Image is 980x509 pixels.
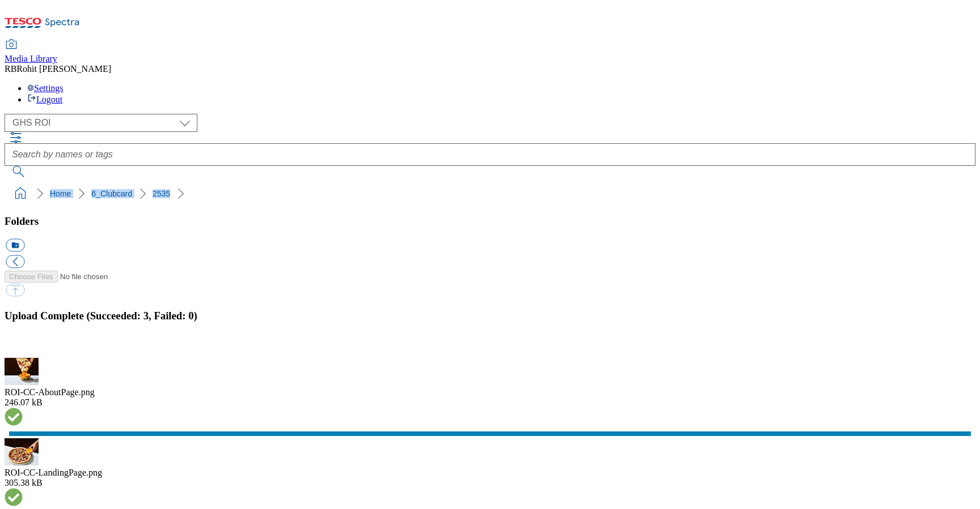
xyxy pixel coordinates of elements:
[153,189,170,198] a: 2535
[91,189,132,198] a: 6_Clubcard
[5,438,39,465] img: preview
[27,95,62,104] a: Logout
[5,468,975,478] div: ROI-CC-LandingPage.png
[5,397,975,408] div: 246.07 kB
[5,215,975,228] h3: Folders
[5,54,57,63] span: Media Library
[16,64,111,74] span: Rohit [PERSON_NAME]
[27,83,64,93] a: Settings
[5,358,39,385] img: preview
[50,189,71,198] a: Home
[5,478,975,488] div: 305.38 kB
[5,310,975,322] h3: Upload Complete (Succeeded: 3, Failed: 0)
[5,387,975,397] div: ROI-CC-AboutPage.png
[5,143,975,166] input: Search by names or tags
[11,185,29,203] a: home
[5,40,57,64] a: Media Library
[5,64,16,74] span: RB
[5,183,975,204] nav: breadcrumb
